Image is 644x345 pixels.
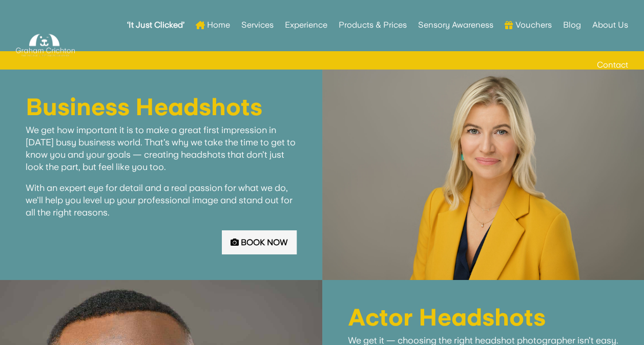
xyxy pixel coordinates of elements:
[563,5,580,45] a: Blog
[586,45,628,85] a: Contact
[505,5,551,45] a: Vouchers
[241,5,274,45] a: Services
[127,21,184,29] strong: ‘It Just Clicked’
[16,31,74,59] img: Graham Crichton Photography Logo - Graham Crichton - Belfast Family & Pet Photography Studio
[418,5,493,45] a: Sensory Awareness
[339,5,407,45] a: Products & Prices
[222,230,296,254] a: Book Now
[285,5,327,45] a: Experience
[196,5,230,45] a: Home
[26,182,297,218] p: With an expert eye for detail and a real passion for what we do, we’ll help you level up your pro...
[26,124,297,182] p: We get how important it is to make a great first impression in [DATE] busy business world. That’s...
[592,5,628,45] a: About Us
[127,5,184,45] a: ‘It Just Clicked’
[26,95,297,124] h1: Business Headshots
[348,306,619,334] h1: Actor Headshots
